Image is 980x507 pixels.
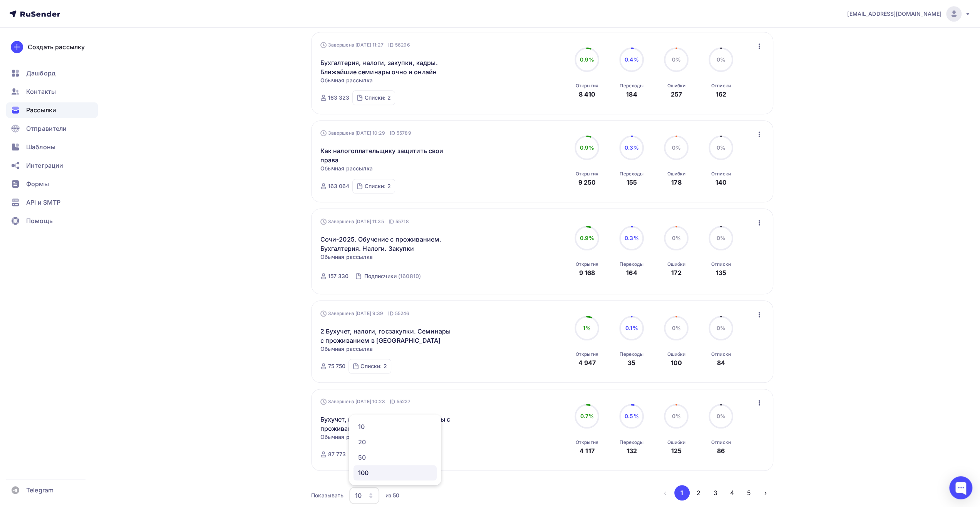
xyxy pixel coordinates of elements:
[717,144,725,151] span: 0%
[671,358,682,367] div: 100
[724,485,740,500] button: Go to page 4
[667,261,685,267] div: Ошибки
[395,41,410,49] span: 56296
[671,90,682,99] div: 257
[580,144,594,151] span: 0.9%
[717,56,725,63] span: 0%
[576,439,598,445] div: Открытия
[579,90,595,99] div: 8 410
[717,446,725,455] div: 86
[26,216,53,225] span: Помощь
[620,351,643,357] div: Переходы
[320,415,452,433] a: Бухучет, налоги, госзакупки. Семинары с проживанием в [GEOGRAPHIC_DATA]
[576,171,598,177] div: Открытия
[583,325,591,331] span: 1%
[320,345,373,353] span: Обычная рассылка
[6,65,98,81] a: Дашборд
[715,178,727,187] div: 140
[363,270,422,282] a: Подписчики (160810)
[674,485,690,500] button: Go to page 1
[626,268,637,277] div: 164
[672,56,681,63] span: 0%
[26,124,67,133] span: Отправители
[397,398,410,405] span: 55227
[26,142,55,152] span: Шаблоны
[657,485,773,500] ul: Pagination
[328,94,350,102] div: 163 323
[349,487,380,504] button: 10
[320,77,373,84] span: Обычная рассылка
[358,437,432,447] div: 20
[364,182,390,190] div: Списки: 2
[328,450,346,458] div: 87 773
[580,446,595,455] div: 4 117
[847,10,941,18] span: [EMAIL_ADDRESS][DOMAIN_NAME]
[28,42,85,52] div: Создать рассылку
[708,485,723,500] button: Go to page 3
[26,179,49,188] span: Формы
[390,398,395,405] span: ID
[364,272,396,280] div: Подписчики
[625,325,638,331] span: 0.1%
[671,446,682,455] div: 125
[320,129,411,137] div: Завершена [DATE] 10:29
[627,178,637,187] div: 155
[6,102,98,118] a: Рассылки
[576,351,598,357] div: Открытия
[385,492,399,499] div: из 50
[320,58,452,77] a: Бухгалтерия, налоги, закупки, кадры. Ближайшие семинары очно и онлайн
[716,268,726,277] div: 135
[711,83,731,89] div: Отписки
[26,161,63,170] span: Интеграции
[667,351,685,357] div: Ошибки
[625,56,639,63] span: 0.4%
[6,139,98,155] a: Шаблоны
[398,272,421,280] div: (160810)
[667,83,685,89] div: Ошибки
[26,87,56,96] span: Контакты
[627,446,637,455] div: 132
[576,83,598,89] div: Открытия
[320,433,373,441] span: Обычная рассылка
[711,351,731,357] div: Отписки
[390,129,395,137] span: ID
[580,413,594,419] span: 0.7%
[328,272,349,280] div: 157 330
[320,253,373,261] span: Обычная рассылка
[717,413,725,419] span: 0%
[711,171,731,177] div: Отписки
[671,178,681,187] div: 178
[360,362,387,370] div: Списки: 2
[320,235,452,253] a: Сочи-2025. Обучение с проживанием. Бухгалтерия. Налоги. Закупки
[320,218,409,225] div: Завершена [DATE] 11:35
[328,362,346,370] div: 75 750
[758,485,773,500] button: Go to next page
[628,358,635,367] div: 35
[578,178,596,187] div: 9 250
[395,218,409,225] span: 55718
[580,235,594,241] span: 0.9%
[717,358,725,367] div: 84
[741,485,757,500] button: Go to page 5
[620,261,643,267] div: Переходы
[358,468,432,477] div: 100
[26,68,55,78] span: Дашборд
[320,165,373,172] span: Обычная рассылка
[717,235,725,241] span: 0%
[311,492,343,499] div: Показывать
[672,325,681,331] span: 0%
[625,144,639,151] span: 0.3%
[349,414,441,485] ul: 10
[320,310,410,317] div: Завершена [DATE] 9:39
[847,6,971,22] a: [EMAIL_ADDRESS][DOMAIN_NAME]
[691,485,706,500] button: Go to page 2
[667,171,685,177] div: Ошибки
[328,182,350,190] div: 163 064
[355,491,361,500] div: 10
[579,268,595,277] div: 9 168
[6,176,98,192] a: Формы
[364,94,390,102] div: Списки: 2
[320,146,452,165] a: Как налогоплательщику защитить свои права
[711,439,731,445] div: Отписки
[389,218,394,225] span: ID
